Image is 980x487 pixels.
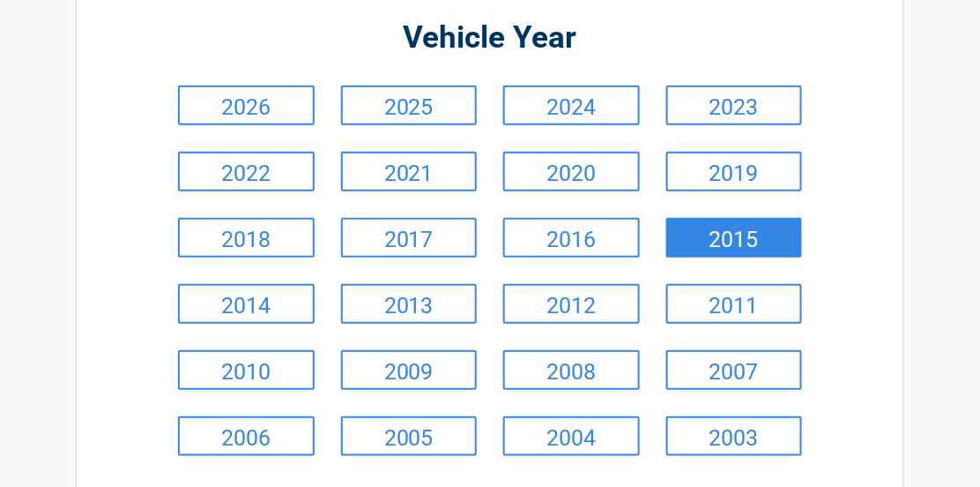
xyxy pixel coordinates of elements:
a: 2010 [178,350,315,390]
a: 2007 [666,350,803,390]
a: 2015 [666,218,803,258]
h2: Vehicle Year [174,18,806,59]
a: 2006 [178,416,315,456]
a: 2019 [666,152,803,191]
a: 2024 [503,86,640,125]
a: 2022 [178,152,315,191]
a: 2012 [503,284,640,324]
a: 2008 [503,350,640,390]
a: 2014 [178,284,315,324]
a: 2017 [341,218,478,258]
a: 2026 [178,86,315,125]
a: 2018 [178,218,315,258]
a: 2021 [341,152,478,191]
a: 2013 [341,284,478,324]
a: 2016 [503,218,640,258]
a: 2005 [341,416,478,456]
a: 2025 [341,86,478,125]
a: 2009 [341,350,478,390]
a: 2020 [503,152,640,191]
a: 2003 [666,416,803,456]
a: 2011 [666,284,803,324]
a: 2023 [666,86,803,125]
a: 2004 [503,416,640,456]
